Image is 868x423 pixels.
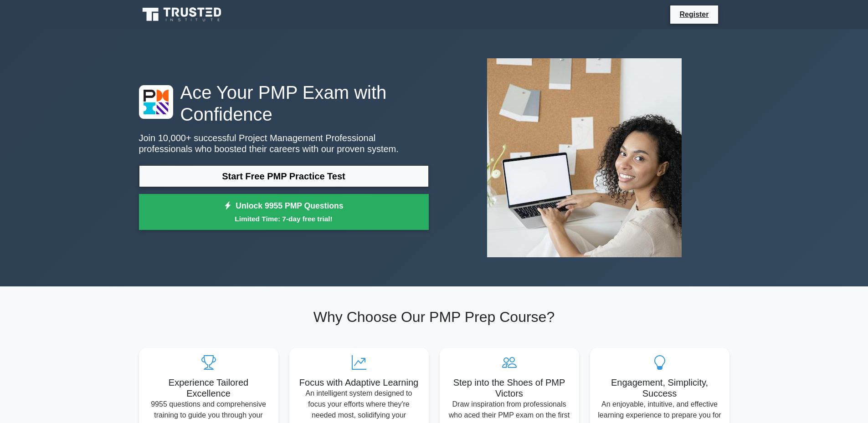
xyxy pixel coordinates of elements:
[674,9,714,20] a: Register
[150,214,417,224] small: Limited Time: 7-day free trial!
[146,377,271,399] h5: Experience Tailored Excellence
[447,377,572,399] h5: Step into the Shoes of PMP Victors
[139,82,429,125] h1: Ace Your PMP Exam with Confidence
[139,165,429,187] a: Start Free PMP Practice Test
[297,377,421,388] h5: Focus with Adaptive Learning
[139,308,729,326] h2: Why Choose Our PMP Prep Course?
[597,377,722,399] h5: Engagement, Simplicity, Success
[139,133,429,154] p: Join 10,000+ successful Project Management Professional professionals who boosted their careers w...
[139,194,429,230] a: Unlock 9955 PMP QuestionsLimited Time: 7-day free trial!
